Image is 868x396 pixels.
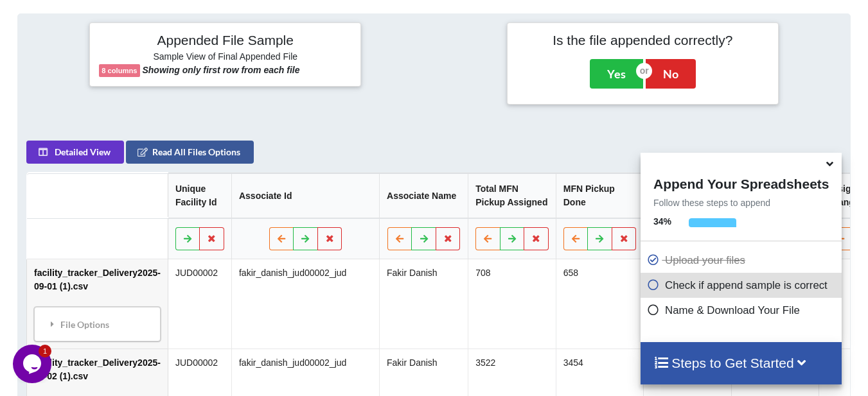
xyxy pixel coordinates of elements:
iframe: chat widget [13,345,54,383]
h4: Is the file appended correctly? [517,32,769,48]
td: fakir_danish_jud00002_jud [231,259,379,349]
td: 658 [556,259,644,349]
td: facility_tracker_Delivery2025-09-01 (1).csv [27,259,168,349]
p: Follow these steps to append [641,196,842,209]
h4: Append Your Spreadsheets [641,173,842,192]
button: No [646,59,696,89]
td: JUD00002 [168,259,231,349]
th: Total MFN Pickup Assigned [468,173,556,218]
th: Associate Id [231,173,379,218]
p: Upload your files [647,252,838,268]
p: Check if append sample is correct [647,277,838,293]
button: Read All Files Options [126,141,254,164]
b: 34 % [653,216,671,227]
button: Detailed View [26,141,124,164]
b: Showing only first row from each file [142,65,299,75]
td: Fakir Danish [379,259,468,349]
th: Associate Name [379,173,468,218]
h4: Steps to Get Started [653,355,829,371]
button: Yes [590,59,643,89]
b: 8 columns [102,67,137,74]
p: Name & Download Your File [647,302,838,318]
td: 708 [468,259,556,349]
div: File Options [38,311,157,338]
h6: Sample View of Final Appended File [99,51,351,64]
h4: Appended File Sample [99,32,351,50]
th: MFN Pickup Done [556,173,644,218]
th: Unique Facility Id [168,173,231,218]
